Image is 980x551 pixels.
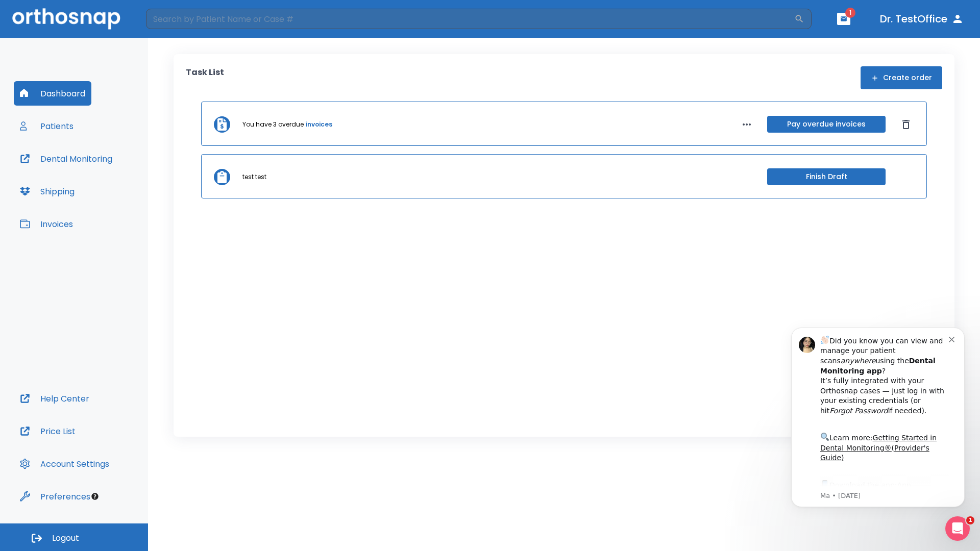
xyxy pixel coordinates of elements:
[14,386,95,411] button: Help Center
[44,166,173,218] div: Download the app: | ​ Let us know if you need help getting started!
[44,169,135,187] a: App Store
[767,168,886,185] button: Finish Draft
[14,146,118,171] button: Dental Monitoring
[146,9,794,29] input: Search by Patient Name or Case #
[767,116,886,133] button: Pay overdue invoices
[14,179,81,204] button: Shipping
[776,312,980,523] iframe: Intercom notifications message
[14,114,80,138] button: Patients
[861,66,942,89] button: Create order
[14,81,91,106] button: Dashboard
[845,8,855,18] span: 1
[173,22,181,30] button: Dismiss notification
[14,212,79,236] button: Invoices
[945,516,970,541] iframe: Intercom live chat
[966,516,974,524] span: 1
[306,120,332,129] a: invoices
[242,172,266,182] p: test test
[52,533,79,544] span: Logout
[12,8,120,29] img: Orthosnap
[876,10,968,28] button: Dr. TestOffice
[14,419,82,443] button: Price List
[242,120,304,129] p: You have 3 overdue
[898,116,914,133] button: Dismiss
[186,66,224,89] p: Task List
[14,484,96,509] button: Preferences
[44,179,173,188] p: Message from Ma, sent 3w ago
[90,492,100,501] div: Tooltip anchor
[14,452,115,476] button: Account Settings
